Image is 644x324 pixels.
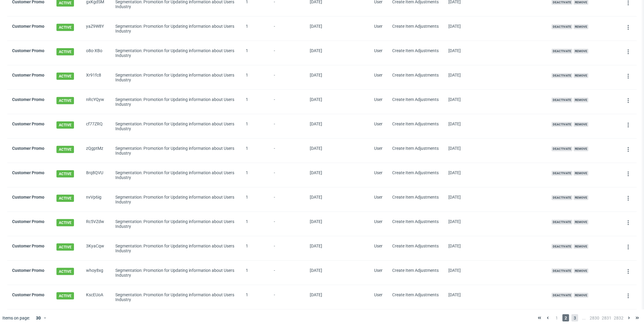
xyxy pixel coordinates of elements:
span: Create Item Adjustments [392,244,439,248]
span: Deactivate [552,269,572,273]
span: Remove [574,171,588,176]
span: 1 [246,146,248,151]
span: 1 [246,292,248,297]
span: ... [581,314,587,322]
span: ACTIVE [56,146,74,153]
span: - [274,219,300,229]
span: ACTIVE [56,219,74,226]
span: 1 [246,170,248,175]
span: 3KyaCqw [86,244,106,253]
span: 8rq8QVU [86,170,106,180]
span: Remove [574,146,588,151]
span: ACTIVE [56,292,74,300]
span: [DATE] [448,244,461,248]
span: 2831 [602,314,611,322]
span: Remove [574,24,588,29]
span: - [274,268,300,278]
span: 1 [246,219,248,224]
span: nRcYQyw [86,97,106,107]
span: User [374,195,383,200]
span: [DATE] [310,170,322,175]
div: Segmentation: Promotion for Updating information about Users Industry [115,170,236,180]
span: - [274,244,300,253]
span: Deactivate [552,98,572,102]
span: KscEUoA [86,292,106,302]
a: Customer Promo [12,268,44,273]
span: [DATE] [310,73,322,77]
span: 1 [246,24,248,29]
span: User [374,170,383,175]
span: Create Item Adjustments [392,292,439,297]
span: [DATE] [448,97,461,102]
span: Deactivate [552,49,572,54]
span: [DATE] [310,146,322,151]
a: Customer Promo [12,97,44,102]
span: ACTIVE [56,24,74,31]
span: User [374,219,383,224]
span: [DATE] [310,268,322,273]
span: Create Item Adjustments [392,268,439,273]
span: Deactivate [552,73,572,78]
span: Create Item Adjustments [392,170,439,175]
span: User [374,292,383,297]
span: [DATE] [310,48,322,53]
span: o8o-XBo [86,48,106,58]
span: ACTIVE [56,195,74,202]
span: Rc5VZdw [86,219,106,229]
span: Create Item Adjustments [392,24,439,29]
div: Segmentation: Promotion for Updating information about Users Industry [115,121,236,131]
a: Customer Promo [12,121,44,126]
span: 2830 [590,314,599,322]
span: 1 [246,268,248,273]
span: [DATE] [448,48,461,53]
span: 1 [246,244,248,248]
span: User [374,244,383,248]
span: - [274,73,300,82]
span: Deactivate [552,195,572,200]
span: Deactivate [552,220,572,225]
span: User [374,97,383,102]
span: Xr91fc8 [86,73,106,82]
span: User [374,24,383,29]
span: 3 [572,314,578,322]
span: Create Item Adjustments [392,219,439,224]
span: Remove [574,49,588,54]
span: Create Item Adjustments [392,97,439,102]
div: Segmentation: Promotion for Updating information about Users Industry [115,195,236,204]
span: Remove [574,122,588,127]
span: [DATE] [448,219,461,224]
span: [DATE] [448,121,461,126]
span: Remove [574,195,588,200]
span: whoy8xg [86,268,106,278]
span: [DATE] [310,97,322,102]
span: [DATE] [448,170,461,175]
span: User [374,268,383,273]
span: [DATE] [448,195,461,200]
span: User [374,73,383,77]
span: 2832 [614,314,623,322]
div: Segmentation: Promotion for Updating information about Users Industry [115,268,236,278]
span: [DATE] [310,219,322,224]
span: 1 [246,97,248,102]
span: - [274,97,300,107]
span: - [274,146,300,156]
span: 1 [246,73,248,77]
span: zQgptMz [86,146,106,156]
span: Deactivate [552,171,572,176]
span: Remove [574,269,588,273]
span: - [274,48,300,58]
span: [DATE] [448,292,461,297]
a: Customer Promo [12,292,44,297]
span: [DATE] [448,73,461,77]
span: Create Item Adjustments [392,121,439,126]
a: Customer Promo [12,219,44,224]
div: 30 [32,314,43,322]
span: Remove [574,244,588,249]
span: [DATE] [310,292,322,297]
span: User [374,121,383,126]
div: Segmentation: Promotion for Updating information about Users Industry [115,146,236,156]
span: cf77ZRQ [86,121,106,131]
span: 1 [553,314,560,322]
span: Remove [574,98,588,102]
a: Customer Promo [12,170,44,175]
